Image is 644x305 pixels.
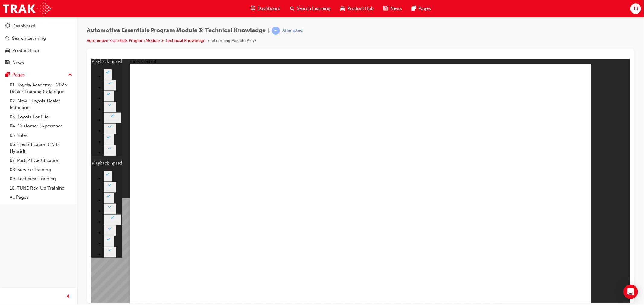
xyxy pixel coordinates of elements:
img: Trak [3,2,51,15]
span: car-icon [5,48,10,53]
li: eLearning Module View [212,37,256,44]
span: pages-icon [412,5,416,12]
a: car-iconProduct Hub [335,2,379,15]
a: search-iconSearch Learning [285,2,335,15]
span: learningRecordVerb_ATTEMPT-icon [272,27,280,35]
span: guage-icon [251,5,255,12]
a: 03. Toyota For Life [7,112,75,122]
span: Search Learning [297,5,331,12]
div: News [12,59,24,66]
span: Automotive Essentials Program Module 3: Technical Knowledge [87,27,266,34]
a: 08. Service Training [7,165,75,175]
a: 01. Toyota Academy - 2025 Dealer Training Catalogue [7,80,75,96]
a: pages-iconPages [407,2,436,15]
span: car-icon [340,5,345,12]
a: News [2,57,75,68]
button: Pages [2,69,75,80]
span: Pages [418,5,431,12]
span: Product Hub [347,5,374,12]
span: | [268,27,269,34]
span: guage-icon [5,24,10,29]
span: up-icon [68,71,72,79]
div: Pages [12,71,25,78]
span: news-icon [383,5,388,12]
span: Dashboard [258,5,280,12]
a: 06. Electrification (EV & Hybrid) [7,140,75,156]
a: Automotive Essentials Program Module 3: Technical Knowledge [87,38,206,43]
a: All Pages [7,193,75,202]
a: 05. Sales [7,131,75,140]
div: Search Learning [12,35,46,42]
div: Open Intercom Messenger [623,285,638,299]
a: Search Learning [2,33,75,44]
div: Product Hub [12,47,39,54]
div: Dashboard [12,23,35,30]
button: DashboardSearch LearningProduct HubNews [2,19,75,69]
span: pages-icon [5,72,10,78]
span: search-icon [5,36,10,41]
a: Dashboard [2,20,75,32]
a: guage-iconDashboard [246,2,285,15]
span: News [390,5,402,12]
span: search-icon [290,5,294,12]
span: TJ [633,5,638,12]
button: TJ [630,3,641,14]
span: prev-icon [66,293,71,300]
a: Product Hub [2,45,75,56]
a: 02. New - Toyota Dealer Induction [7,96,75,112]
a: 07. Parts21 Certification [7,156,75,165]
a: 04. Customer Experience [7,121,75,131]
a: 10. TUNE Rev-Up Training [7,184,75,193]
a: 09. Technical Training [7,174,75,184]
span: news-icon [5,60,10,66]
a: news-iconNews [379,2,407,15]
div: Attempted [282,28,303,33]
